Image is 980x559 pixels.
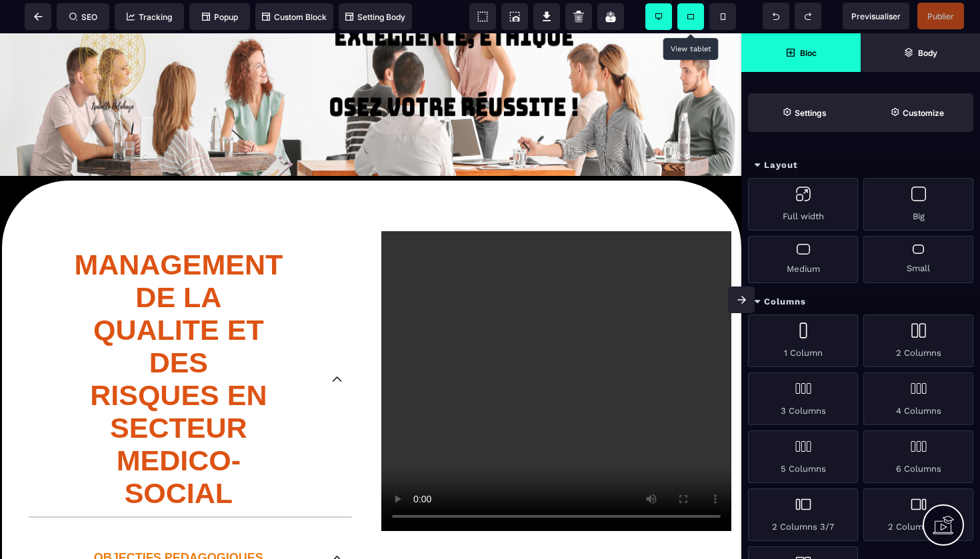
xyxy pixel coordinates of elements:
span: Setting Body [345,12,405,22]
div: 3 Columns [748,372,858,425]
div: Layout [741,153,980,178]
span: Previsualiser [851,11,901,21]
span: SEO [69,12,97,22]
div: 6 Columns [863,430,973,483]
div: 1 Column [748,314,858,367]
div: 5 Columns [748,430,858,483]
span: View components [469,3,496,30]
span: Publier [927,11,954,21]
strong: Body [918,48,937,58]
div: Big [863,178,973,231]
div: 2 Columns 7/3 [863,488,973,541]
span: Open Blocks [741,33,861,72]
p: OBJECTIFS PEDAGOGIQUES [39,518,319,532]
div: Medium [748,236,858,283]
div: 2 Columns 3/7 [748,488,858,541]
span: Popup [202,12,238,22]
span: Preview [843,3,909,29]
span: Custom Block [262,12,327,22]
div: 2 Columns [863,314,973,367]
span: Tracking [127,12,172,22]
div: 4 Columns [863,372,973,425]
p: MANAGEMENT DE LA QUALITE ET DES RISQUES EN SECTEUR MEDICO- SOCIAL [39,215,319,476]
span: Open Layer Manager [861,33,980,72]
div: Columns [741,290,980,314]
span: Settings [748,93,861,132]
strong: Settings [795,108,827,118]
div: Full width [748,178,858,231]
strong: Bloc [800,48,817,58]
span: Screenshot [501,3,528,30]
strong: Customize [903,108,944,118]
div: Small [863,236,973,283]
span: Open Style Manager [861,93,973,132]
